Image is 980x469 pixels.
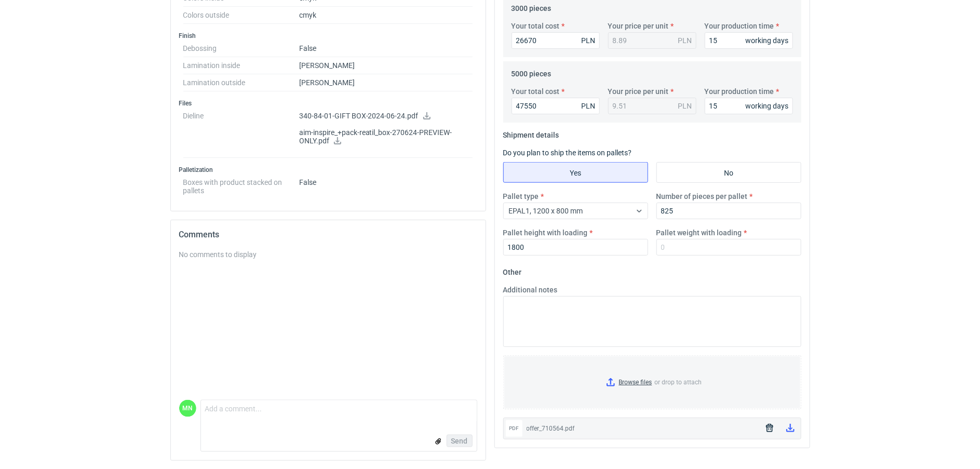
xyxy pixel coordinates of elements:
[179,166,477,174] h3: Palletization
[512,98,600,114] input: 0
[299,174,473,195] dd: False
[183,74,299,91] dt: Lamination outside
[582,101,596,111] div: PLN
[509,207,583,215] span: EPAL1, 1200 x 800 mm
[447,435,473,447] button: Send
[503,285,558,295] label: Additional notes
[512,21,560,31] label: Your total cost
[512,86,560,97] label: Your total cost
[504,356,801,409] label: or drop to attach
[183,40,299,57] dt: Debossing
[179,229,477,241] h2: Comments
[656,227,742,238] label: Pallet weight with loading
[678,35,692,46] div: PLN
[183,7,299,24] dt: Colors outside
[503,149,632,157] label: Do you plan to ship the items on pallets?
[705,86,774,97] label: Your production time
[503,127,559,139] legend: Shipment details
[705,21,774,31] label: Your production time
[503,264,522,276] legend: Other
[608,86,669,97] label: Your price per unit
[299,40,473,57] dd: False
[608,21,669,31] label: Your price per unit
[299,112,473,121] p: 340-84-01-GIFT BOX-2024-06-24.pdf
[746,35,789,46] div: working days
[656,162,801,183] label: No
[451,437,468,445] span: Send
[656,203,801,219] input: 0
[299,128,473,146] p: aim-inspire_+pack-reatil_box-270624-PREVIEW-ONLY.pdf
[656,191,748,202] label: Number of pieces per pallet
[503,239,648,256] input: 0
[527,423,757,434] div: offer_710564.pdf
[299,74,473,91] dd: [PERSON_NAME]
[183,57,299,74] dt: Lamination inside
[705,32,793,49] input: 0
[183,108,299,158] dt: Dieline
[179,400,196,417] div: Małgorzata Nowotna
[179,400,196,417] figcaption: MN
[179,99,477,108] h3: Files
[746,101,789,111] div: working days
[183,174,299,195] dt: Boxes with product stacked on pallets
[678,101,692,111] div: PLN
[299,7,473,24] dd: cmyk
[512,65,552,78] legend: 5000 pieces
[512,32,600,49] input: 0
[705,98,793,114] input: 0
[179,32,477,40] h3: Finish
[299,57,473,74] dd: [PERSON_NAME]
[503,227,588,238] label: Pallet height with loading
[656,239,801,256] input: 0
[503,162,648,183] label: Yes
[179,249,477,260] div: No comments to display
[503,191,539,202] label: Pallet type
[506,420,522,437] div: pdf
[582,35,596,46] div: PLN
